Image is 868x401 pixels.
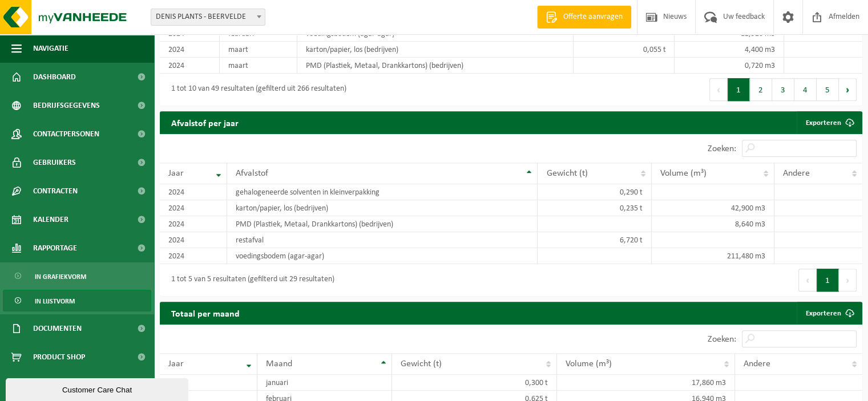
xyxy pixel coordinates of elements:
[165,79,346,100] div: 1 tot 10 van 49 resultaten (gefilterd uit 266 resultaten)
[165,270,334,290] div: 1 tot 5 van 5 resultaten (gefilterd uit 29 resultaten)
[750,78,772,101] button: 2
[33,148,76,177] span: Gebruikers
[652,200,774,216] td: 42,900 m3
[227,248,538,264] td: voedingsbodem (agar-agar)
[160,302,251,324] h2: Totaal per maand
[675,42,784,58] td: 4,400 m3
[33,343,85,371] span: Product Shop
[728,78,750,101] button: 1
[266,359,292,368] span: Maand
[160,248,227,264] td: 2024
[392,375,557,391] td: 0,300 t
[797,302,861,325] a: Exporteren
[227,184,538,200] td: gehalogeneerde solventen in kleinverpakking
[744,359,770,368] span: Andere
[839,269,857,291] button: Next
[257,375,392,391] td: januari
[160,111,250,133] h2: Afvalstof per jaar
[33,314,82,343] span: Documenten
[560,11,625,23] span: Offerte aanvragen
[297,42,574,58] td: karton/papier, los (bedrijven)
[160,216,227,232] td: 2024
[709,78,728,101] button: Previous
[652,248,774,264] td: 211,480 m3
[220,42,297,58] td: maart
[794,78,817,101] button: 4
[817,78,839,101] button: 5
[33,91,100,120] span: Bedrijfsgegevens
[160,184,227,200] td: 2024
[160,375,257,391] td: 2024
[168,359,184,368] span: Jaar
[6,376,191,401] iframe: chat widget
[798,269,817,291] button: Previous
[151,9,265,25] span: DENIS PLANTS - BEERVELDE
[817,269,839,291] button: 1
[538,232,651,248] td: 6,720 t
[660,169,706,178] span: Volume (m³)
[33,234,77,262] span: Rapportage
[168,169,184,178] span: Jaar
[546,169,587,178] span: Gewicht (t)
[220,58,297,74] td: maart
[708,335,736,344] label: Zoeken:
[35,290,75,312] span: In lijstvorm
[839,78,857,101] button: Next
[33,34,68,63] span: Navigatie
[675,58,784,74] td: 0,720 m3
[401,359,442,368] span: Gewicht (t)
[574,42,675,58] td: 0,055 t
[538,184,651,200] td: 0,290 t
[236,169,268,178] span: Afvalstof
[33,63,76,91] span: Dashboard
[227,232,538,248] td: restafval
[227,200,538,216] td: karton/papier, los (bedrijven)
[33,205,68,234] span: Kalender
[151,9,265,26] span: DENIS PLANTS - BEERVELDE
[537,6,631,29] a: Offerte aanvragen
[772,78,794,101] button: 3
[797,111,861,134] a: Exporteren
[783,169,810,178] span: Andere
[538,200,651,216] td: 0,235 t
[160,42,220,58] td: 2024
[566,359,612,368] span: Volume (m³)
[557,375,735,391] td: 17,860 m3
[227,216,538,232] td: PMD (Plastiek, Metaal, Drankkartons) (bedrijven)
[160,232,227,248] td: 2024
[297,58,574,74] td: PMD (Plastiek, Metaal, Drankkartons) (bedrijven)
[708,144,736,153] label: Zoeken:
[35,266,86,287] span: In grafiekvorm
[3,290,151,311] a: In lijstvorm
[160,58,220,74] td: 2024
[3,265,151,287] a: In grafiekvorm
[33,177,78,205] span: Contracten
[160,200,227,216] td: 2024
[33,120,99,148] span: Contactpersonen
[652,216,774,232] td: 8,640 m3
[33,371,126,400] span: Acceptatievoorwaarden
